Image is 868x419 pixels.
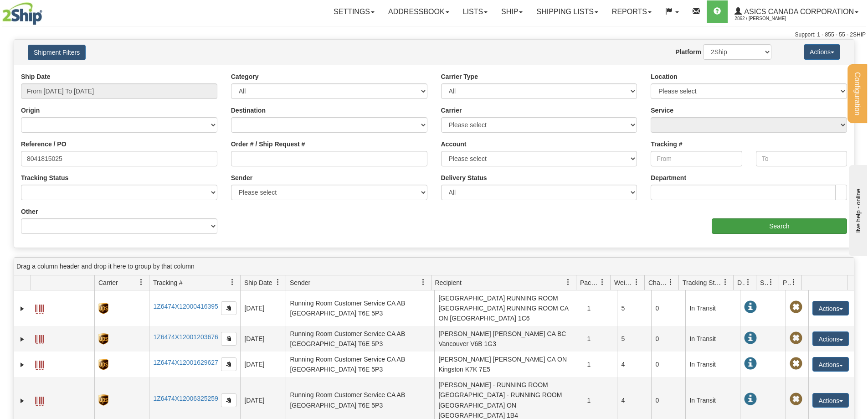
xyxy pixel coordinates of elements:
td: 0 [651,326,685,352]
span: Packages [580,278,599,287]
a: Expand [18,396,27,405]
a: 1Z6474X12001203676 [153,333,218,341]
input: Search [712,218,847,234]
span: Weight [614,278,633,287]
input: From [651,151,742,166]
label: Account [441,140,467,149]
a: Carrier filter column settings [134,274,149,290]
td: 5 [617,326,651,352]
button: Actions [812,393,849,408]
a: Expand [18,304,27,313]
label: Location [651,72,677,81]
a: Pickup Status filter column settings [786,274,801,290]
label: Carrier [441,106,462,115]
span: ASICS CANADA CORPORATION [742,8,854,16]
input: To [756,151,847,166]
label: Destination [231,106,266,115]
span: Ship Date [244,278,272,287]
label: Reference / PO [21,140,67,149]
span: Recipient [435,278,462,287]
td: 0 [651,290,685,326]
td: 5 [617,290,651,326]
span: Charge [648,278,668,287]
label: Category [231,72,259,81]
a: 1Z6474X12006325259 [153,395,218,402]
span: Sender [290,278,310,287]
button: Copy to clipboard [221,301,236,315]
span: Pickup Status [783,278,791,287]
button: Actions [812,331,849,346]
label: Platform [675,47,701,57]
a: Recipient filter column settings [560,274,576,290]
td: [DATE] [240,352,286,377]
span: Delivery Status [737,278,745,287]
span: Carrier [98,278,118,287]
a: Packages filter column settings [595,274,610,290]
a: Tracking Status filter column settings [718,274,733,290]
button: Copy to clipboard [221,393,236,407]
span: In Transit [744,357,757,370]
a: Tracking # filter column settings [225,274,240,290]
td: 1 [583,352,617,377]
td: In Transit [685,352,740,377]
label: Service [651,106,673,115]
span: Pickup Not Assigned [790,357,802,370]
td: In Transit [685,290,740,326]
span: Shipment Issues [760,278,768,287]
a: Shipment Issues filter column settings [763,274,779,290]
img: 8 - UPS [98,333,108,345]
img: logo2862.jpg [2,2,42,25]
a: Ship [494,0,529,23]
span: Pickup Not Assigned [790,301,802,314]
span: Pickup Not Assigned [790,332,802,345]
td: [DATE] [240,326,286,352]
a: Addressbook [381,0,456,23]
span: In Transit [744,301,757,314]
button: Actions [812,357,849,372]
button: Copy to clipboard [221,357,236,371]
a: Label [35,357,44,371]
td: 4 [617,352,651,377]
td: [PERSON_NAME] [PERSON_NAME] CA ON Kingston K7K 7E5 [434,352,583,377]
a: Label [35,393,44,407]
a: Delivery Status filter column settings [740,274,756,290]
a: Label [35,331,44,346]
a: ASICS CANADA CORPORATION 2862 / [PERSON_NAME] [728,0,865,23]
span: Pickup Not Assigned [790,393,802,406]
td: 1 [583,290,617,326]
label: Carrier Type [441,72,478,81]
label: Tracking # [651,140,682,149]
a: Lists [456,0,494,23]
label: Origin [21,106,40,115]
span: In Transit [744,393,757,406]
label: Tracking Status [21,173,68,182]
a: 1Z6474X12001629627 [153,359,218,366]
label: Sender [231,173,252,182]
button: Shipment Filters [28,45,86,60]
td: [DATE] [240,290,286,326]
span: In Transit [744,332,757,345]
img: 8 - UPS [98,394,108,406]
td: 0 [651,352,685,377]
button: Actions [812,301,849,316]
a: 1Z6474X12000416395 [153,303,218,310]
label: Delivery Status [441,173,487,182]
a: Sender filter column settings [416,274,431,290]
a: Weight filter column settings [629,274,644,290]
button: Actions [804,44,840,60]
img: 8 - UPS [98,359,108,370]
button: Configuration [847,64,867,123]
td: In Transit [685,326,740,352]
button: Copy to clipboard [221,332,236,346]
td: [GEOGRAPHIC_DATA] RUNNING ROOM [GEOGRAPHIC_DATA] RUNNING ROOM CA ON [GEOGRAPHIC_DATA] 1C6 [434,290,583,326]
label: Other [21,207,38,216]
a: Reports [605,0,658,23]
iframe: chat widget [847,163,867,256]
a: Charge filter column settings [663,274,678,290]
td: Running Room Customer Service CA AB [GEOGRAPHIC_DATA] T6E 5P3 [286,352,434,377]
td: Running Room Customer Service CA AB [GEOGRAPHIC_DATA] T6E 5P3 [286,326,434,352]
a: Settings [327,0,381,23]
span: 2862 / [PERSON_NAME] [734,14,803,23]
label: Ship Date [21,72,51,81]
label: Order # / Ship Request # [231,140,305,149]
